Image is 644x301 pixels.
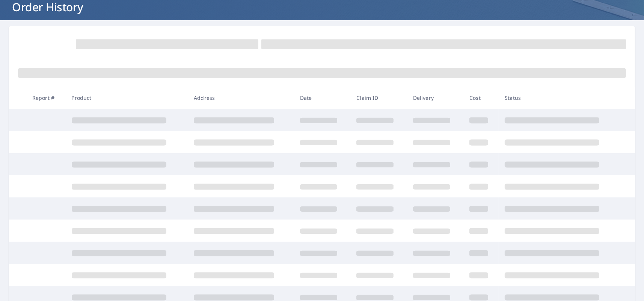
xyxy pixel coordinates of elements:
[407,87,463,109] th: Delivery
[499,87,621,109] th: Status
[463,87,499,109] th: Cost
[350,87,407,109] th: Claim ID
[294,87,350,109] th: Date
[26,87,66,109] th: Report #
[66,87,188,109] th: Product
[188,87,294,109] th: Address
